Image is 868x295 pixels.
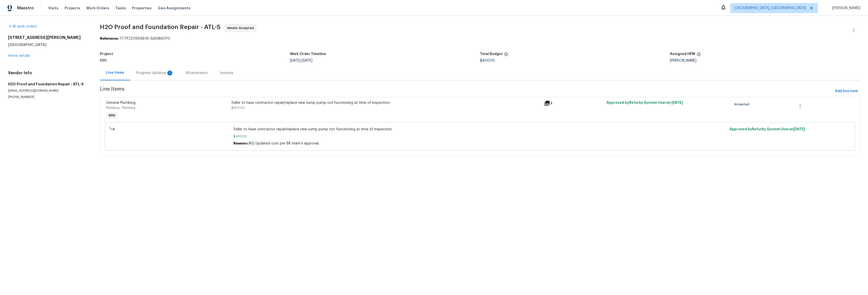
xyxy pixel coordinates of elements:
p: [EMAIL_ADDRESS][DOMAIN_NAME] [8,89,88,93]
span: $400.00 [480,59,495,62]
a: Home details [8,54,30,58]
span: - [290,59,312,62]
div: Invoices [220,70,233,76]
span: Plumbing - Plumbing [106,106,135,109]
span: Tasks [115,6,126,10]
h5: Project [100,52,113,56]
span: [PERSON_NAME] [830,6,860,11]
span: (AG) Updated cost per BR team’s approval. [247,142,319,145]
span: $400.00 [233,134,726,139]
span: H2O Proof and Foundation Repair - ATL-S [100,24,221,30]
span: [DATE] [302,59,312,62]
span: Approved by Refurby System User on [729,128,805,131]
span: Visits [48,6,59,11]
div: 4 [544,100,604,106]
span: Work Orders [86,6,109,11]
p: [PHONE_NUMBER] [8,95,88,99]
span: Geo Assignments [158,6,191,11]
div: Progress Updates [136,70,174,76]
span: General Plumbing [106,101,135,105]
span: Properties [132,6,152,11]
span: [DATE] [290,59,301,62]
span: Approved by Refurby System User on [607,101,683,105]
div: Seller to have contractor repair/replace new sump pump not functioning at time of inspection. [231,100,541,105]
span: BRN [100,59,106,62]
span: BRN [107,113,117,118]
div: [PERSON_NAME] [670,59,860,62]
span: [GEOGRAPHIC_DATA], [GEOGRAPHIC_DATA] [735,6,806,11]
span: Seller to have contractor repair/replace new sump pump not functioning at time of inspection. [233,127,726,132]
button: Add line item [833,87,860,96]
span: Accepted [734,102,751,107]
span: $400.00 [231,106,245,109]
span: Vendor Accepted [227,26,256,31]
b: Reference: [100,37,119,40]
a: All work orders [8,25,37,28]
h5: H2O Proof and Foundation Repair - ATL-S [8,82,88,87]
span: Reason: [233,142,247,145]
span: The hpm assigned to this work order. [697,52,701,59]
h5: Work Order Timeline [290,52,326,56]
div: Attachments [186,70,208,76]
span: Maestro [17,6,34,11]
h5: Total Budget [480,52,503,56]
h2: [STREET_ADDRESS][PERSON_NAME] [8,35,88,40]
h5: [GEOGRAPHIC_DATA] [8,42,88,47]
div: Line Items [106,70,124,75]
span: Add line item [835,88,858,94]
div: 7TTP2Z09XA8V5-3d3386070 [100,36,860,41]
h5: Assigned HPM [670,52,695,56]
span: [DATE] [671,101,683,105]
span: The total cost of line items that have been proposed by Opendoor. This sum includes line items th... [504,52,508,59]
div: 1 [167,70,172,76]
span: Line Items [100,87,833,96]
span: [DATE] [794,128,805,131]
h4: Vendor Info [8,70,88,76]
span: Projects [65,6,80,11]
